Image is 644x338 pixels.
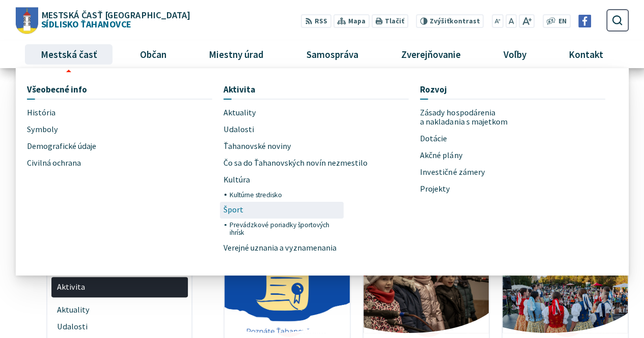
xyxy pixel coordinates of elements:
a: Dotácie [420,130,605,147]
span: EN [558,16,567,27]
span: Všeobecné info [27,80,87,99]
a: Aktuality [223,105,408,121]
span: Aktivita [223,80,256,99]
span: Dotácie [420,130,447,147]
a: Mapa [333,14,369,28]
span: Aktuality [57,301,182,318]
button: Zmenšiť veľkosť písma [492,14,504,28]
span: Samospráva [302,41,362,68]
span: Kontakt [565,41,607,68]
a: Udalosti [223,121,408,138]
span: Kultúrne stredisko [230,188,282,201]
span: Symboly [27,121,58,138]
span: Tlačiť [385,17,404,25]
a: Prevádzkové poriadky športových ihrísk [230,219,340,239]
span: História [27,105,55,121]
a: Projekty [420,180,536,197]
a: EN [555,16,569,27]
a: Aktivita [51,277,188,298]
a: Zásady hospodárenia a nakladania s majetkom [420,105,536,131]
a: Akčné plány [420,147,536,164]
span: Mestská časť [37,41,101,68]
span: Mestská časť [GEOGRAPHIC_DATA] [41,10,189,19]
a: Miestny úrad [191,41,282,68]
a: Verejné uznania a vyznamenania [223,239,340,256]
span: Civilná ochrana [27,155,81,171]
span: Zvýšiť [430,17,450,25]
a: Čo sa do Ťahanovských novín nezmestilo [223,155,408,171]
span: Udalosti [223,121,254,138]
a: Udalosti [51,318,188,335]
span: Udalosti [57,318,182,335]
span: Demografické údaje [27,138,96,155]
a: Ťahanovské noviny [223,138,340,155]
span: Aktivita [57,279,182,296]
span: Čo sa do Ťahanovských novín nezmestilo [223,155,368,171]
button: Tlačiť [371,14,408,28]
span: Sídlisko Ťahanovce [38,10,189,28]
img: Prejsť na Facebook stránku [578,15,591,27]
button: Zväčšiť veľkosť písma [519,14,535,28]
img: Prejsť na domovskú stránku [15,7,38,34]
a: Samospráva [289,41,376,68]
a: Kultúrne stredisko [230,188,340,201]
a: Šport [223,202,340,219]
span: Rozvoj [420,80,447,99]
a: Mestská časť [23,41,115,68]
a: História [27,105,143,121]
a: RSS [301,14,331,28]
span: Projekty [420,180,450,197]
a: Aktivita [223,80,408,99]
span: Verejné uznania a vyznamenania [223,239,337,256]
a: Kontakt [551,41,621,68]
span: Aktuality [223,105,256,121]
span: Kultúra [223,171,250,188]
span: Investičné zámery [420,164,485,180]
span: Zverejňovanie [397,41,464,68]
a: Aktuality [51,301,188,318]
button: Zvýšiťkontrast [416,14,484,28]
a: Investičné zámery [420,164,536,180]
a: Zverejňovanie [383,41,478,68]
button: Nastaviť pôvodnú veľkosť písma [506,14,517,28]
a: Rozvoj [420,80,605,99]
a: Civilná ochrana [27,155,143,171]
span: Mapa [348,16,366,27]
a: Demografické údaje [27,138,143,155]
span: Akčné plány [420,147,462,164]
a: Kultúra [223,171,340,188]
a: Logo Sídlisko Ťahanovce, prejsť na domovskú stránku. [15,7,189,34]
span: kontrast [430,17,480,25]
a: Symboly [27,121,143,138]
a: Všeobecné info [27,80,212,99]
span: RSS [315,16,327,27]
a: Občan [122,41,184,68]
span: Ťahanovské noviny [223,138,291,155]
span: Miestny úrad [205,41,268,68]
span: Šport [223,202,243,219]
span: Občan [136,41,170,68]
a: Voľby [486,41,544,68]
span: Voľby [499,41,530,68]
